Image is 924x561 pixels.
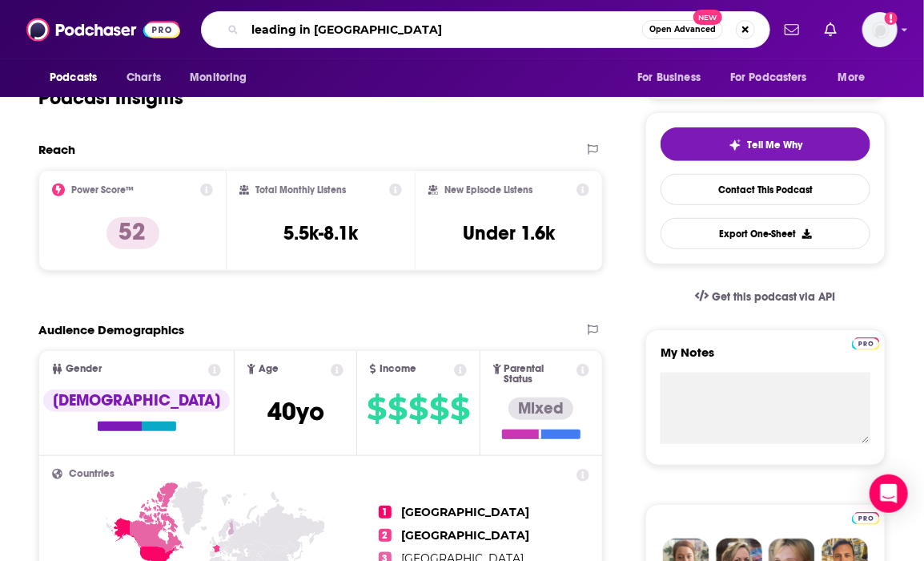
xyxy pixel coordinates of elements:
[380,364,416,374] span: Income
[661,345,870,373] label: My Notes
[682,277,849,317] a: Get this podcast via API
[870,474,908,513] div: Open Intercom Messenger
[862,12,898,47] span: Logged in as megcassidy
[626,63,721,93] button: open menu
[66,364,102,374] span: Gender
[201,11,770,48] div: Search podcasts, credits, & more...
[283,221,358,245] h3: 5.5k-8.1k
[367,396,386,422] span: $
[116,63,171,93] a: Charts
[852,335,880,350] a: Pro website
[267,396,324,427] span: 40 yo
[50,67,97,89] span: Podcasts
[43,389,230,412] div: [DEMOGRAPHIC_DATA]
[259,364,279,374] span: Age
[661,174,870,205] a: Contact This Podcast
[444,184,532,196] h2: New Episode Listens
[827,63,886,93] button: open menu
[106,217,159,249] p: 52
[838,67,866,89] span: More
[693,10,722,25] span: New
[852,337,880,350] img: Podchaser Pro
[649,26,716,34] span: Open Advanced
[179,63,267,93] button: open menu
[637,67,701,89] span: For Business
[429,396,448,422] span: $
[379,506,392,519] span: 1
[190,67,247,89] span: Monitoring
[71,184,134,196] h2: Power Score™
[127,67,161,89] span: Charts
[504,364,574,385] span: Parental Status
[38,86,183,110] h1: Podcast Insights
[255,184,346,196] h2: Total Monthly Listens
[401,528,529,543] span: [GEOGRAPHIC_DATA]
[852,512,880,525] img: Podchaser Pro
[463,221,555,245] h3: Under 1.6k
[38,63,118,93] button: open menu
[38,142,75,157] h2: Reach
[69,469,114,479] span: Countries
[379,529,392,542] span: 2
[885,12,898,25] svg: Add a profile image
[852,510,880,525] a: Pro website
[720,63,830,93] button: open menu
[508,398,573,420] div: Mixed
[818,16,843,43] a: Show notifications dropdown
[661,127,870,161] button: tell me why sparkleTell Me Why
[862,12,898,47] img: User Profile
[778,16,805,43] a: Show notifications dropdown
[730,67,807,89] span: For Podcasters
[450,396,469,422] span: $
[748,139,803,151] span: Tell Me Why
[729,139,741,151] img: tell me why sparkle
[388,396,407,422] span: $
[642,20,723,39] button: Open AdvancedNew
[245,17,642,42] input: Search podcasts, credits, & more...
[712,290,836,304] span: Get this podcast via API
[38,322,184,337] h2: Audience Demographics
[862,12,898,47] button: Show profile menu
[401,505,529,519] span: [GEOGRAPHIC_DATA]
[26,14,180,45] img: Podchaser - Follow, Share and Rate Podcasts
[408,396,428,422] span: $
[661,218,870,249] button: Export One-Sheet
